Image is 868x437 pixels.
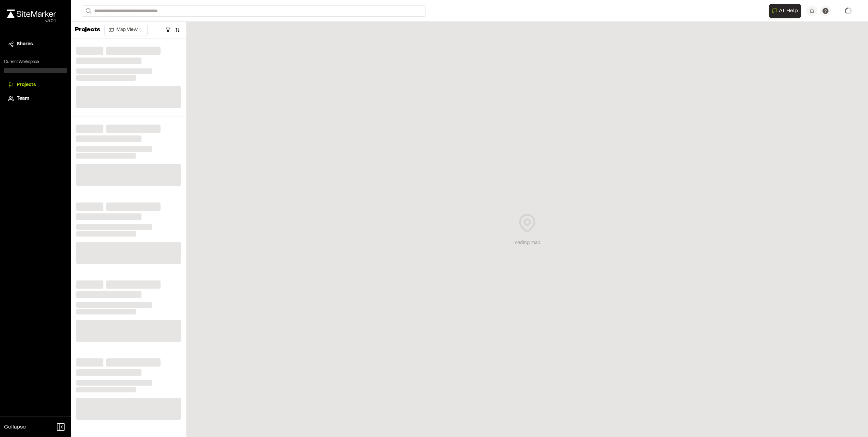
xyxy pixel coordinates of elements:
p: Current Workspace [4,59,67,65]
a: Projects [8,81,63,89]
div: Oh geez...please don't... [7,18,56,24]
div: Open AI Assistant [769,4,804,18]
img: rebrand.png [7,10,56,18]
span: Shares [17,41,33,48]
span: Projects [17,81,36,89]
span: Team [17,95,29,102]
button: Search [82,5,94,17]
a: Shares [8,41,63,48]
a: Team [8,95,63,102]
span: AI Help [779,7,798,15]
div: Loading map... [513,239,542,247]
span: Collapse [4,423,26,431]
button: Open AI Assistant [769,4,801,18]
p: Projects [75,26,100,35]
